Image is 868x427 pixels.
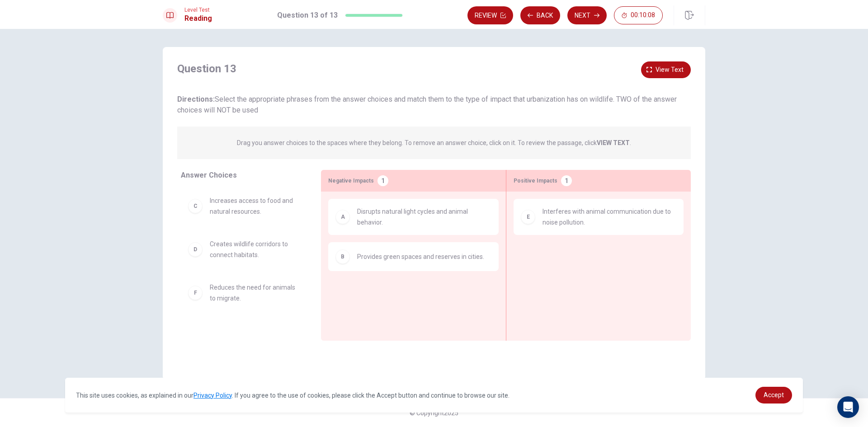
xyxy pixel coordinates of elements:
[237,137,631,148] p: Drag you answer choices to the spaces where they belong. To remove an answer choice, click on it....
[181,275,307,311] div: FReduces the need for animals to migrate.
[837,396,859,418] div: Open Intercom Messenger
[520,6,560,24] button: Back
[656,64,684,75] span: View text
[542,206,676,228] span: Interferes with animal communication due to noise pollution.
[521,210,535,224] div: E
[335,249,350,264] div: B
[410,409,458,417] span: © Copyright 2025
[181,188,307,224] div: CIncreases access to food and natural resources.
[210,325,299,347] span: Forces animals to adapt to human environments
[614,6,663,24] button: 00:10:08
[177,95,215,103] strong: Directions:
[755,387,792,404] a: dismiss cookie message
[377,175,388,186] div: 1
[181,318,307,354] div: Forces animals to adapt to human environments
[357,251,484,262] span: Provides green spaces and reserves in cities.
[188,199,203,213] div: C
[328,242,499,271] div: BProvides green spaces and reserves in cities.
[177,61,236,76] h4: Question 13
[76,392,509,399] span: This site uses cookies, as explained in our . If you agree to the use of cookies, please click th...
[357,206,491,228] span: Disrupts natural light cycles and animal behavior.
[210,239,299,260] span: Creates wildlife corridors to connect habitats.
[641,61,691,78] button: View text
[177,95,677,114] span: Select the appropriate phrases from the answer choices and match them to the type of impact that ...
[181,171,237,179] span: Answer Choices
[514,199,684,235] div: EInterferes with animal communication due to noise pollution.
[181,231,307,267] div: DCreates wildlife corridors to connect habitats.
[210,195,299,217] span: Increases access to food and natural resources.
[210,282,299,304] span: Reduces the need for animals to migrate.
[188,242,203,257] div: D
[597,139,630,146] strong: VIEW TEXT
[193,392,232,399] a: Privacy Policy
[328,175,374,186] span: Negative Impacts
[335,210,350,224] div: A
[184,13,212,24] h1: Reading
[631,12,655,19] span: 00:10:08
[764,391,784,399] span: Accept
[328,199,499,235] div: ADisrupts natural light cycles and animal behavior.
[65,378,803,413] div: cookieconsent
[514,175,557,186] span: Positive Impacts
[184,7,212,13] span: Level Test
[567,6,607,24] button: Next
[467,6,513,24] button: Review
[188,286,203,300] div: F
[277,10,338,21] h1: Question 13 of 13
[561,175,572,186] div: 1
